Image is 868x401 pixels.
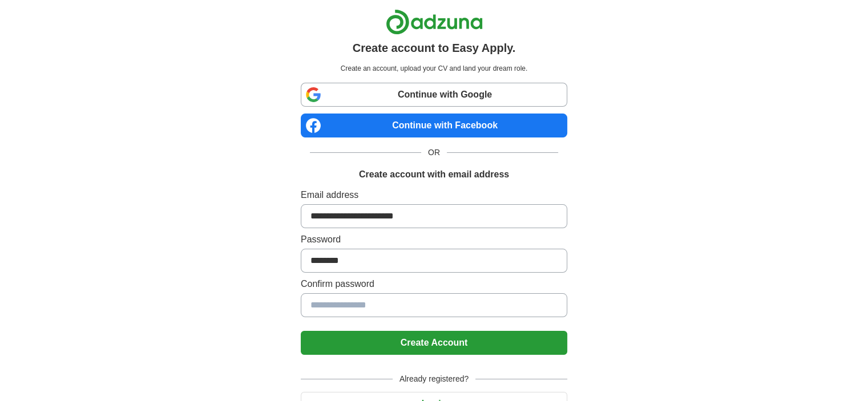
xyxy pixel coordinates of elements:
[421,147,447,159] span: OR
[301,83,567,107] a: Continue with Google
[393,373,475,385] span: Already registered?
[301,114,567,137] a: Continue with Facebook
[386,9,483,35] img: Adzuna logo
[301,331,567,355] button: Create Account
[303,63,565,74] p: Create an account, upload your CV and land your dream role.
[301,277,567,291] label: Confirm password
[301,188,567,202] label: Email address
[359,168,509,181] h1: Create account with email address
[353,39,516,56] h1: Create account to Easy Apply.
[301,233,567,246] label: Password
